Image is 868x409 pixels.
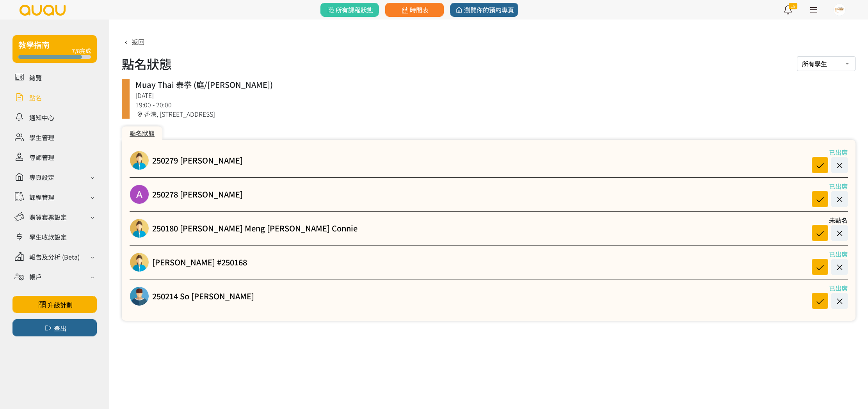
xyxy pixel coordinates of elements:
a: 250214 So [PERSON_NAME] [152,290,254,302]
div: 課程管理 [29,192,54,202]
img: logo.svg [19,5,66,16]
span: 返回 [132,37,144,46]
div: 已出席 [805,181,848,191]
div: 已出席 [805,283,848,293]
div: 香港, [STREET_ADDRESS] [135,109,850,119]
div: 購買套票設定 [29,212,67,222]
div: [DATE] [135,91,850,100]
span: 19 [789,3,797,9]
h1: 點名狀態 [122,54,172,73]
a: 升級計劃 [12,296,97,313]
div: 已出席 [805,148,848,157]
a: 250278 [PERSON_NAME] [152,188,243,200]
div: 點名狀態 [122,126,162,140]
div: 未點名 [805,215,848,225]
div: 帳戶 [29,272,42,281]
a: 瀏覽你的預約專頁 [450,3,518,17]
span: 瀏覽你的預約專頁 [454,5,514,14]
a: 時間表 [385,3,444,17]
a: [PERSON_NAME] #250168 [152,256,247,268]
a: 所有課程狀態 [320,3,379,17]
div: 已出席 [805,249,848,259]
div: 19:00 - 20:00 [135,100,850,109]
button: 登出 [12,319,97,336]
div: 專頁設定 [29,172,54,182]
span: 所有課程狀態 [326,5,373,14]
div: Muay Thai 泰拳 (庭/[PERSON_NAME]) [135,79,850,91]
div: 報告及分析 (Beta) [29,252,80,261]
a: 250279 [PERSON_NAME] [152,155,243,166]
span: 時間表 [400,5,429,14]
a: 250180 [PERSON_NAME] Meng [PERSON_NAME] Connie [152,222,358,234]
a: 返回 [122,37,144,46]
